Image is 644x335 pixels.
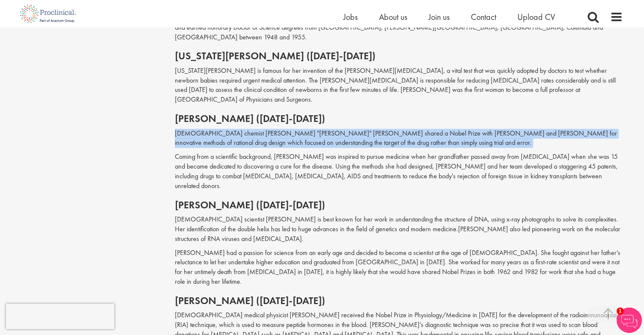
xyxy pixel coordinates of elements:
[175,152,623,191] p: Coming from a scientific background, [PERSON_NAME] was inspired to pursue medicine when her grand...
[616,307,624,315] span: 1
[175,295,623,306] h2: [PERSON_NAME] ([DATE]-[DATE])
[379,11,407,22] a: About us
[175,66,623,105] p: [US_STATE][PERSON_NAME] is famous for her invention of the [PERSON_NAME][MEDICAL_DATA], a vital t...
[428,11,450,22] a: Join us
[175,248,623,287] p: [PERSON_NAME] had a passion for science from an early age and decided to become a scientist at th...
[471,11,496,22] a: Contact
[175,215,623,244] p: [DEMOGRAPHIC_DATA] scientist [PERSON_NAME] is best known for her work in understanding the struct...
[517,11,555,22] a: Upload CV
[175,50,623,61] h2: [US_STATE][PERSON_NAME] ([DATE]-[DATE])
[343,11,358,22] a: Jobs
[175,224,620,243] span: [PERSON_NAME] also led pioneering work on the molecular structures of RNA viruses and [MEDICAL_DA...
[616,307,642,333] img: Chatbot
[175,113,623,124] h2: [PERSON_NAME] ([DATE]-[DATE])
[175,199,623,210] h2: [PERSON_NAME] ([DATE]-[DATE])
[175,129,623,148] p: [DEMOGRAPHIC_DATA] chemist [PERSON_NAME] "[PERSON_NAME]" [PERSON_NAME] shared a Nobel Prize with ...
[6,304,114,329] iframe: reCAPTCHA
